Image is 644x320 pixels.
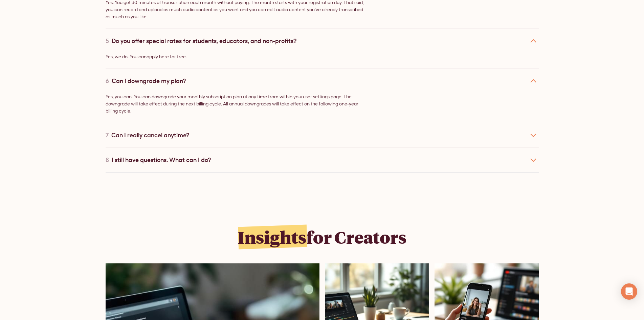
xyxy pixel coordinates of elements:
[112,155,211,164] div: I still have questions. What can I do?
[106,36,109,45] div: 5
[106,53,365,60] p: Yes, we do. You can .
[106,93,365,115] p: Yes, you can. You can downgrade your monthly subscription plan at any time from within your . The...
[621,283,637,300] div: Open Intercom Messenger
[112,76,186,85] div: Can I downgrade my plan?
[303,94,341,99] a: user settings page
[111,131,189,140] div: Can I really cancel anytime?
[112,36,296,45] div: Do you offer special rates for students, educators, and non-profits?
[238,227,406,247] h2: for Creators
[147,54,186,59] a: apply here for free
[106,155,109,164] div: 8
[238,226,306,248] span: Insights
[106,76,109,85] div: 6
[106,131,109,140] div: 7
